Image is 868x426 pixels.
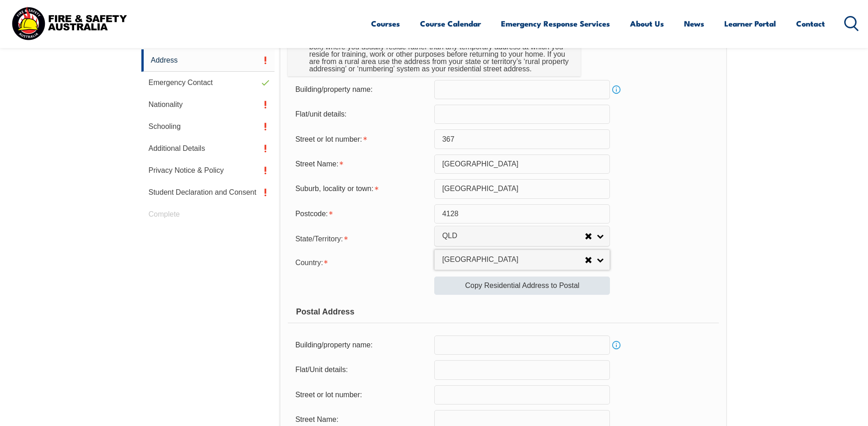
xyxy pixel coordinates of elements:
a: News [684,11,704,36]
a: Student Declaration and Consent [141,181,275,203]
a: Copy Residential Address to Postal [434,277,610,295]
div: State/Territory is required. [288,229,434,247]
a: Additional Details [141,138,275,160]
div: Building/property name: [288,336,434,354]
div: Street or lot number: [288,386,434,404]
div: Suburb, locality or town is required. [288,180,434,197]
span: Country: [295,259,323,266]
span: State/Territory: [295,235,343,243]
a: Emergency Response Services [501,11,610,36]
a: Courses [371,11,400,36]
a: Info [610,83,623,96]
span: QLD [442,231,585,241]
a: Nationality [141,94,275,116]
a: Schooling [141,116,275,138]
div: Street or lot number is required. [288,130,434,148]
a: Privacy Notice & Policy [141,160,275,181]
div: Postal Address [288,300,718,323]
div: Please provide the physical address (street number and name not post office box) where you usuall... [306,32,574,76]
a: Emergency Contact [141,72,275,94]
div: Postcode is required. [288,205,434,223]
div: Flat/unit details: [288,106,434,123]
a: Address [141,49,275,72]
div: Flat/Unit details: [288,361,434,378]
a: Learner Portal [724,11,776,36]
a: Contact [796,11,825,36]
a: Info [610,339,623,351]
a: About Us [630,11,664,36]
div: Country is required. [288,253,434,271]
div: Street Name is required. [288,155,434,173]
a: Course Calendar [420,11,481,36]
div: Building/property name: [288,81,434,98]
span: [GEOGRAPHIC_DATA] [442,255,585,265]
